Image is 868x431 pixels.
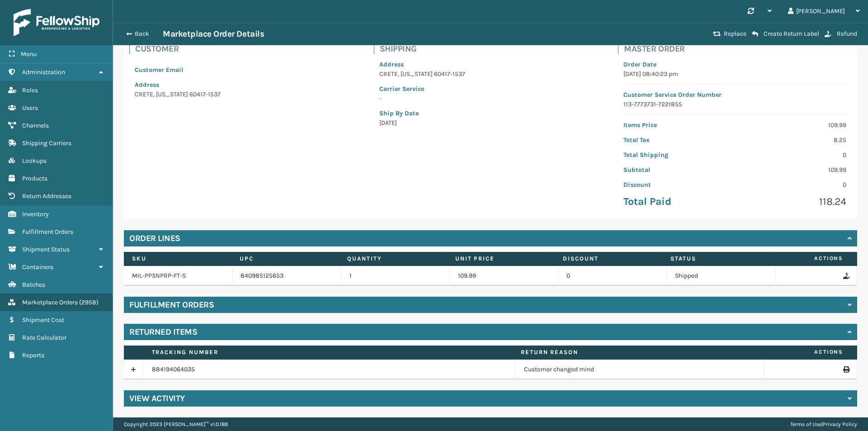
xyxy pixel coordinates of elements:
p: [DATE] 08:40:23 pm [623,69,846,79]
label: Return Reason [521,348,750,356]
label: Discount [563,255,654,263]
span: Lookups [22,157,47,165]
i: Replace [713,31,721,37]
h4: Master Order [624,43,852,54]
span: Shipment Status [22,246,70,253]
span: Address [135,81,159,89]
h4: View Activity [129,393,185,404]
a: Privacy Policy [823,421,857,427]
span: Actions [773,251,849,266]
p: Customer Service Order Number [623,90,846,99]
button: Refund [822,30,860,38]
h4: Shipping [380,43,608,54]
h4: Customer [135,43,363,54]
span: Reports [22,351,44,359]
td: 109.99 [450,266,558,286]
a: Terms of Use [790,421,821,427]
p: Total Tax [623,135,729,145]
p: Order Date [623,60,846,69]
p: Copyright 2023 [PERSON_NAME]™ v 1.0.188 [124,417,228,431]
i: Refund Order Line [843,273,849,279]
span: Actions [761,345,849,360]
span: Return Addresses [22,192,71,200]
p: 8.25 [741,135,846,145]
span: Channels [22,122,49,129]
p: Subtotal [623,165,729,175]
span: Inventory [22,210,49,218]
td: 0 [558,266,667,286]
span: Marketplace Orders [22,298,78,306]
h4: Returned Items [129,327,197,337]
span: Shipment Cost [22,316,64,324]
span: Batches [22,281,45,289]
span: Menu [21,50,37,58]
img: logo [14,9,99,36]
button: Back [121,30,163,38]
i: Refund [825,31,831,37]
span: Address [379,61,404,68]
button: Replace [710,30,749,38]
p: 118.24 [741,195,846,208]
span: Fulfillment Orders [22,228,73,236]
h4: Fulfillment Orders [129,299,214,310]
p: CRETE , [US_STATE] 60417-1537 [379,69,602,79]
h3: Marketplace Order Details [163,28,264,39]
span: Rate Calculator [22,334,66,341]
p: 109.99 [741,165,846,175]
p: 0 [741,150,846,160]
p: 113-7773731-7221855 [623,99,846,109]
p: Customer Email [135,65,358,75]
label: Status [670,255,761,263]
span: Roles [22,86,38,94]
span: Administration [22,68,65,76]
span: Products [22,175,47,182]
label: Tracking number [152,348,504,356]
span: ( 2958 ) [79,298,99,306]
i: Print Return Label [843,366,849,373]
a: MIL-PPSNPRP-FT-S [132,272,186,279]
p: Ship By Date [379,109,602,118]
p: Total Shipping [623,150,729,160]
label: Unit Price [455,255,546,263]
td: 840985125653 [232,266,341,286]
h4: Order Lines [129,233,180,244]
span: Containers [22,263,53,271]
label: SKU [132,255,223,263]
p: Carrier Service [379,84,602,94]
p: CRETE , [US_STATE] 60417-1537 [135,90,358,99]
p: Items Price [623,120,729,130]
p: Discount [623,180,729,189]
label: Quantity [347,255,438,263]
label: UPC [240,255,330,263]
i: Create Return Label [752,30,758,38]
div: | [790,417,857,431]
p: [DATE] [379,118,602,128]
p: 0 [741,180,846,189]
button: Create Return Label [749,30,822,38]
span: Users [22,104,38,112]
td: Shipped [667,266,775,286]
p: 109.99 [741,120,846,130]
td: Customer changed mind [516,360,764,379]
span: Shipping Carriers [22,139,71,147]
p: Total Paid [623,195,729,208]
td: 1 [341,266,450,286]
a: 884194064035 [152,365,195,373]
p: - [379,94,602,103]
